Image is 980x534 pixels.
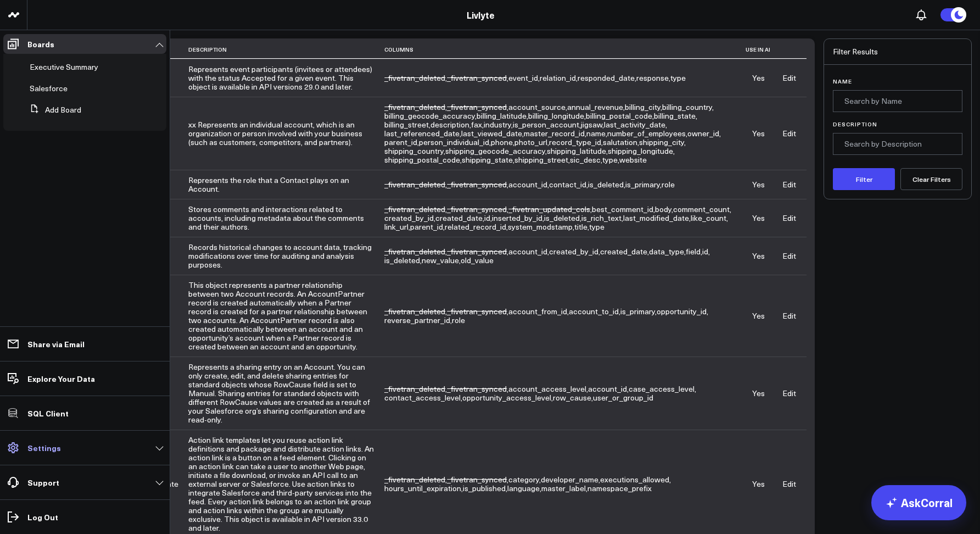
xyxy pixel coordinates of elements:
span: record_type_id [549,137,601,147]
span: link_url [384,221,408,232]
td: Represents the role that a Contact plays on an Account. [188,170,384,199]
span: , [673,204,731,214]
span: , [636,73,670,83]
span: _fivetran_deleted [384,246,445,257]
a: Edit [782,388,796,398]
span: , [463,483,507,493]
span: , [540,73,578,83]
span: jigsaw [581,119,602,130]
td: Yes [746,170,771,199]
span: , [384,255,422,265]
th: Use in AI [746,41,771,59]
span: , [384,146,445,156]
span: _fivetran_synced [447,73,507,83]
span: , [471,119,484,130]
span: reverse_partner_id [384,315,450,325]
span: , [384,119,430,130]
span: row_cause [553,392,591,403]
span: created_by_id [384,213,434,223]
span: billing_street [384,119,429,130]
input: Search by Name [833,90,962,112]
span: , [600,246,649,257]
span: _fivetran_deleted [384,306,445,316]
span: contact_access_level [384,392,461,403]
span: , [484,119,513,130]
span: , [514,137,549,147]
button: Clear Filters [900,168,962,190]
span: is_deleted [384,255,420,265]
span: billing_country [662,102,712,112]
span: like_count [691,213,726,223]
span: shipping_geocode_accuracy [445,146,545,156]
span: billing_longitude [528,110,584,121]
span: annual_revenue [567,102,623,112]
span: last_viewed_date [461,128,522,138]
p: SQL Client [27,409,69,418]
button: Filter [833,168,895,190]
span: _fivetran_synced [447,179,507,190]
span: , [508,179,549,190]
span: id [702,246,708,257]
span: , [508,306,569,316]
th: Description [188,41,384,59]
span: , [508,221,574,232]
p: Boards [27,40,54,48]
th: Columns [384,41,746,59]
span: is_deleted [588,179,624,190]
span: _fivetran_synced [447,204,507,214]
span: , [607,128,687,138]
span: , [604,119,667,130]
span: , [513,119,581,130]
span: , [384,154,462,165]
span: user_or_group_id [593,392,653,403]
span: , [508,204,592,214]
span: shipping_city [639,137,684,147]
span: , [447,73,508,83]
p: Explore Your Data [27,374,95,383]
span: created_date [435,213,483,223]
span: sic_desc [570,154,601,165]
span: language [507,483,540,493]
td: Yes [746,59,771,97]
span: , [578,73,636,83]
span: , [549,179,588,190]
span: , [592,204,655,214]
span: account_id [508,246,547,257]
span: , [384,392,462,403]
td: This object represents a partner relationship between two Account records. An AccountPartner reco... [188,275,384,357]
span: shipping_latitude [547,146,606,156]
span: type [589,221,604,232]
span: , [447,246,508,257]
td: Yes [746,357,771,430]
span: , [508,102,567,112]
td: Stores comments and interactions related to accounts, including metadata about the comments and t... [188,199,384,237]
span: , [691,213,728,223]
a: Log Out [3,507,166,527]
span: _fivetran_deleted [384,204,445,214]
span: , [384,110,477,121]
span: , [461,128,524,138]
span: shipping_country [384,146,444,156]
span: , [702,246,710,257]
span: , [541,474,600,485]
a: AskCorral [871,485,966,520]
span: , [508,73,540,83]
span: , [507,483,541,493]
span: billing_latitude [477,110,527,121]
td: Records historical changes to account data, tracking modifications over time for auditing and ana... [188,237,384,275]
span: billing_postal_code [586,110,652,121]
span: account_from_id [508,306,567,316]
span: , [586,110,654,121]
span: category [508,474,539,485]
span: description [430,119,469,130]
span: field [686,246,701,257]
span: , [384,73,447,83]
span: photo_url [514,137,547,147]
span: , [514,154,570,165]
span: namespace_prefix [587,483,652,493]
span: , [384,306,447,316]
span: , [384,474,447,485]
span: shipping_street [514,154,568,165]
span: _fivetran_deleted [384,73,445,83]
span: , [384,179,447,190]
